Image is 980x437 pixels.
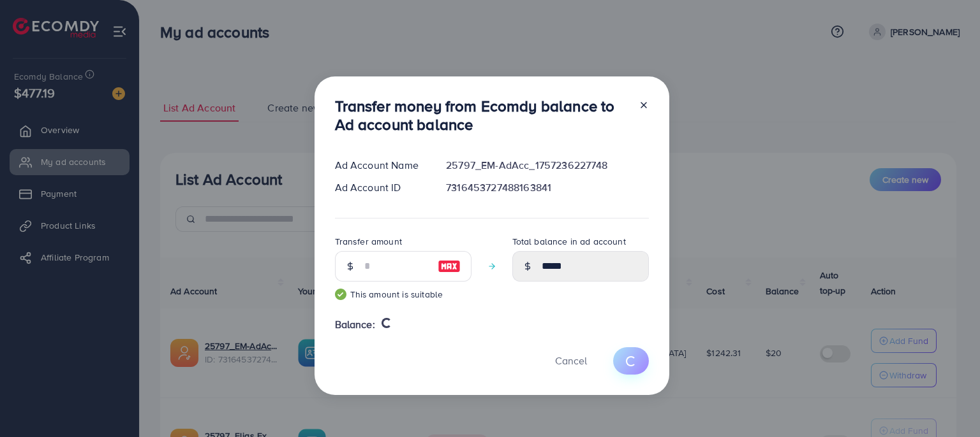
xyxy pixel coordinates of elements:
div: Ad Account Name [325,158,436,173]
div: 25797_EM-AdAcc_1757236227748 [436,158,658,173]
h3: Transfer money from Ecomdy balance to Ad account balance [335,97,628,134]
img: guide [335,289,346,300]
iframe: Chat [926,380,970,427]
div: 7316453727488163841 [436,180,658,195]
small: This amount is suitable [335,288,471,301]
span: Cancel [555,354,587,368]
button: Cancel [539,347,603,375]
span: Balance: [335,317,375,332]
label: Total balance in ad account [512,235,626,248]
label: Transfer amount [335,235,402,248]
div: Ad Account ID [325,180,436,195]
img: image [438,259,461,274]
